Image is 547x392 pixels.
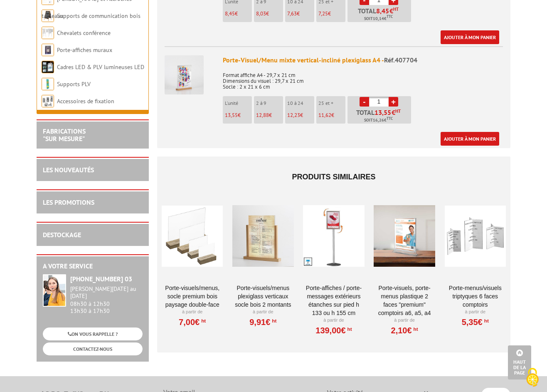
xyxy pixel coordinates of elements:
[57,80,91,88] a: Supports PLV
[391,328,418,333] a: 2,10€HT
[43,327,143,340] a: ON VOUS RAPPELLE ?
[287,10,297,17] span: 7,63
[350,109,411,124] p: Total
[232,284,293,309] a: Porte-Visuels/Menus Plexiglass Verticaux Socle Bois 2 Montants
[412,326,418,332] sup: HT
[373,117,384,124] span: 16,26
[346,326,352,332] sup: HT
[70,285,143,300] div: [PERSON_NAME][DATE] au [DATE]
[318,112,345,118] p: €
[303,284,364,317] a: Porte-affiches / Porte-messages extérieurs étanches sur pied h 133 ou h 155 cm
[318,10,328,17] span: 7,25
[256,11,283,17] p: €
[57,46,112,54] a: Porte-affiches muraux
[225,11,252,17] p: €
[374,284,435,317] a: Porte-visuels, Porte-menus plastique 2 faces "Premium" comptoirs A6, A5, A4
[162,284,223,309] a: PORTE-VISUELS/MENUS, SOCLE PREMIUM BOIS PAYSAGE DOUBLE-FACE
[393,6,399,12] sup: HT
[43,166,94,174] a: LES NOUVEAUTÉS
[42,44,54,56] img: Porte-affiches muraux
[43,127,86,143] a: FABRICATIONS"Sur Mesure"
[483,318,489,324] sup: HT
[445,309,506,315] p: À partir de
[350,7,411,22] p: Total
[43,198,94,206] a: LES PROMOTIONS
[43,274,66,307] img: widget-service.jpg
[43,263,143,270] h2: A votre service
[445,284,506,309] a: Porte-menus/visuels triptyques 6 faces comptoirs
[225,100,252,106] p: L'unité
[70,285,143,314] div: 08h30 à 12h30 13h30 à 17h30
[70,275,132,283] strong: [PHONE_NUMBER] 03
[287,100,314,106] p: 10 à 24
[292,173,375,181] span: Produits similaires
[287,11,314,17] p: €
[389,7,393,14] span: €
[364,117,393,124] span: Soit €
[303,317,364,324] p: À partir de
[518,364,547,392] button: Cookies (fenêtre modale)
[387,116,393,121] sup: TTC
[256,10,266,17] span: 8,03
[225,112,238,119] span: 13,55
[43,231,81,239] a: DESTOCKAGE
[376,7,389,14] span: 8,45
[441,30,499,44] a: Ajouter à mon panier
[57,29,111,37] a: Chevalets conférence
[57,63,144,71] a: Cadres LED & PLV lumineuses LED
[462,320,489,325] a: 5,35€HT
[42,27,54,39] img: Chevalets conférence
[42,78,54,90] img: Supports PLV
[374,317,435,324] p: À partir de
[441,132,499,146] a: Ajouter à mon panier
[360,97,369,107] a: -
[387,14,393,19] sup: TTC
[256,100,283,106] p: 2 à 9
[223,67,503,90] p: Format affiche A4 - 29,7 x 21 cm Dimensions du visuel : 29,7 x 21 cm Socle : 2 x 21 x 6 cm
[225,112,252,118] p: €
[318,112,331,119] span: 11,62
[270,318,276,324] sup: HT
[256,112,283,118] p: €
[179,320,206,325] a: 7,00€HT
[165,55,204,94] img: Porte-Visuel/Menu mixte vertical-incliné plexiglass A4
[225,10,235,17] span: 8,45
[43,342,143,355] a: CONTACTEZ-NOUS
[364,15,393,22] span: Soit €
[42,95,54,107] img: Accessoires de fixation
[395,108,401,114] sup: HT
[42,61,54,73] img: Cadres LED & PLV lumineuses LED
[373,15,384,22] span: 10,14
[232,309,293,315] p: À partir de
[287,112,300,119] span: 12,23
[508,345,531,380] a: Haut de la page
[57,12,140,20] a: Supports de communication bois
[384,56,417,64] span: Réf.407704
[318,100,345,106] p: 25 et +
[162,309,223,315] p: À partir de
[249,320,276,325] a: 9,91€HT
[315,328,352,333] a: 139,00€HT
[57,97,114,105] a: Accessoires de fixation
[200,318,206,324] sup: HT
[287,112,314,118] p: €
[318,11,345,17] p: €
[389,97,398,107] a: +
[522,367,543,388] img: Cookies (fenêtre modale)
[256,112,269,119] span: 12,88
[223,55,503,65] div: Porte-Visuel/Menu mixte vertical-incliné plexiglass A4 -
[375,109,392,116] span: 13,55
[392,109,395,116] span: €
